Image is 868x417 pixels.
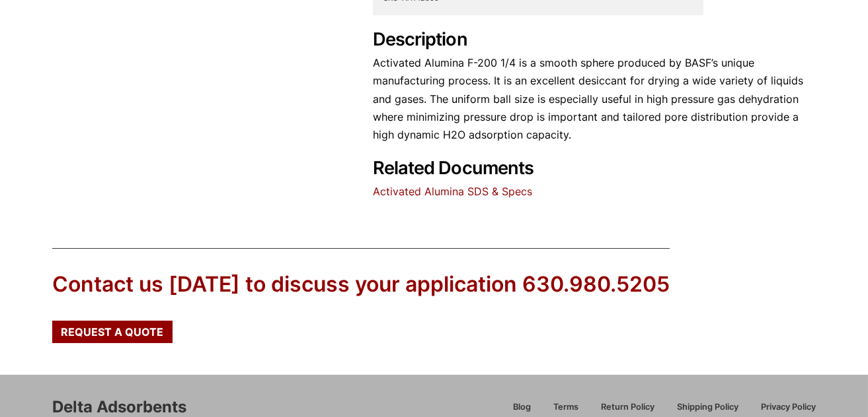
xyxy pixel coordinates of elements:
[553,403,578,412] span: Terms
[61,327,163,337] span: Request a Quote
[373,29,816,51] h2: Description
[373,54,816,144] p: Activated Alumina F-200 1/4 is a smooth sphere produced by BASF’s unique manufacturing process. I...
[677,403,738,412] span: Shipping Policy
[373,185,532,198] a: Activated Alumina SDS & Specs
[513,403,531,412] span: Blog
[761,403,816,412] span: Privacy Policy
[52,270,670,300] div: Contact us [DATE] to discuss your application 630.980.5205
[601,403,654,412] span: Return Policy
[52,321,173,343] a: Request a Quote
